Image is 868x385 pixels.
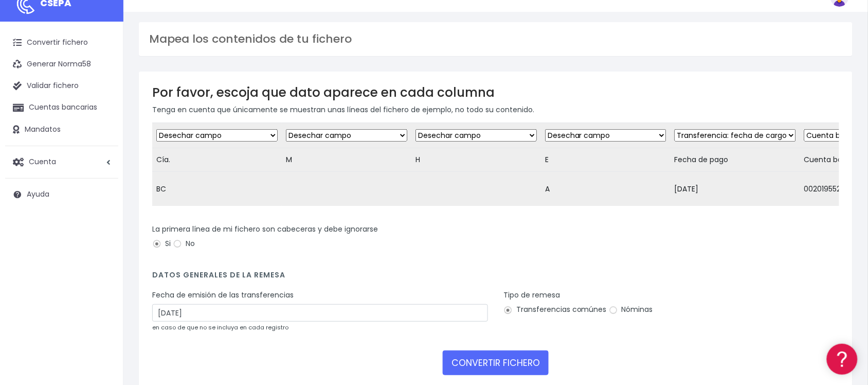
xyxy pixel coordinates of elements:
[5,75,118,97] a: Validar fichero
[152,104,839,115] p: Tenga en cuenta que únicamente se muestran unas líneas del fichero de ejemplo, no todo su contenido.
[149,32,842,46] h3: Mapea los contenidos de tu fichero
[152,224,378,235] label: La primera línea de mi fichero son cabeceras y debe ignorarse
[541,148,671,172] td: E
[152,85,839,100] h3: Por favor, escoja que dato aparece en cada columna
[173,238,195,249] label: No
[443,351,549,375] button: CONVERTIR FICHERO
[5,97,118,118] a: Cuentas bancarias
[152,323,288,331] small: en caso de que no se incluya en cada registro
[29,156,56,167] span: Cuenta
[282,148,411,172] td: M
[5,184,118,205] a: Ayuda
[152,290,294,301] label: Fecha de emisión de las transferencias
[411,148,541,172] td: H
[5,119,118,141] a: Mandatos
[503,304,607,315] label: Transferencias comúnes
[152,148,282,172] td: Cía.
[503,290,560,301] label: Tipo de remesa
[5,54,118,75] a: Generar Norma58
[152,271,839,285] h4: Datos generales de la remesa
[5,32,118,54] a: Convertir fichero
[671,172,800,206] td: [DATE]
[541,172,671,206] td: A
[152,172,282,206] td: BC
[152,238,171,249] label: Si
[609,304,653,315] label: Nóminas
[5,151,118,173] a: Cuenta
[671,148,800,172] td: Fecha de pago
[27,189,49,200] span: Ayuda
